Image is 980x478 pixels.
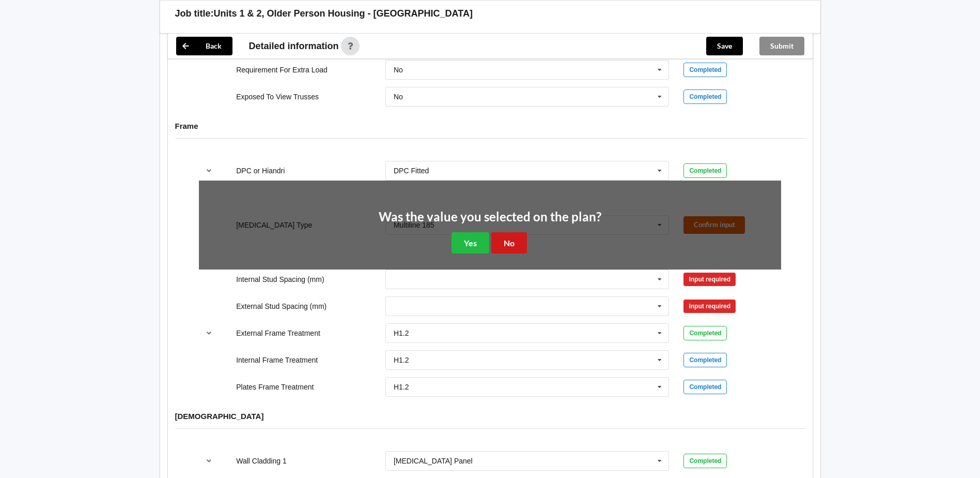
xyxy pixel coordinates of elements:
div: Input required [683,300,736,313]
div: Completed [683,163,727,178]
div: Completed [683,326,727,340]
div: No [394,66,403,73]
button: reference-toggle [199,452,219,470]
h4: Frame [175,121,805,131]
h3: Job title: [175,8,214,20]
div: Input required [683,273,736,286]
label: Internal Stud Spacing (mm) [236,275,324,283]
div: No [394,93,403,100]
button: reference-toggle [199,324,219,342]
div: H1.2 [394,356,409,364]
div: [MEDICAL_DATA] Panel [394,457,473,465]
div: H1.2 [394,330,409,337]
button: Back [176,37,232,55]
label: External Stud Spacing (mm) [236,302,326,310]
button: reference-toggle [199,161,219,180]
h4: [DEMOGRAPHIC_DATA] [175,411,805,421]
div: Completed [683,89,727,104]
div: Completed [683,353,727,367]
button: No [491,232,527,253]
div: DPC Fitted [394,167,429,174]
label: Internal Frame Treatment [236,356,318,364]
h3: Units 1 & 2, Older Person Housing - [GEOGRAPHIC_DATA] [214,8,473,20]
button: Yes [452,232,489,253]
h2: Was the value you selected on the plan? [379,209,601,225]
label: Requirement For Extra Load [236,66,328,74]
div: Completed [683,380,727,394]
label: Exposed To View Trusses [236,93,319,101]
div: H1.2 [394,383,409,391]
button: Save [706,37,743,55]
span: Detailed information [249,41,339,51]
label: External Frame Treatment [236,329,320,337]
div: Completed [683,63,727,77]
label: DPC or Hiandri [236,167,285,175]
label: Wall Cladding 1 [236,457,287,465]
label: Plates Frame Treatment [236,383,314,391]
div: Completed [683,454,727,468]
